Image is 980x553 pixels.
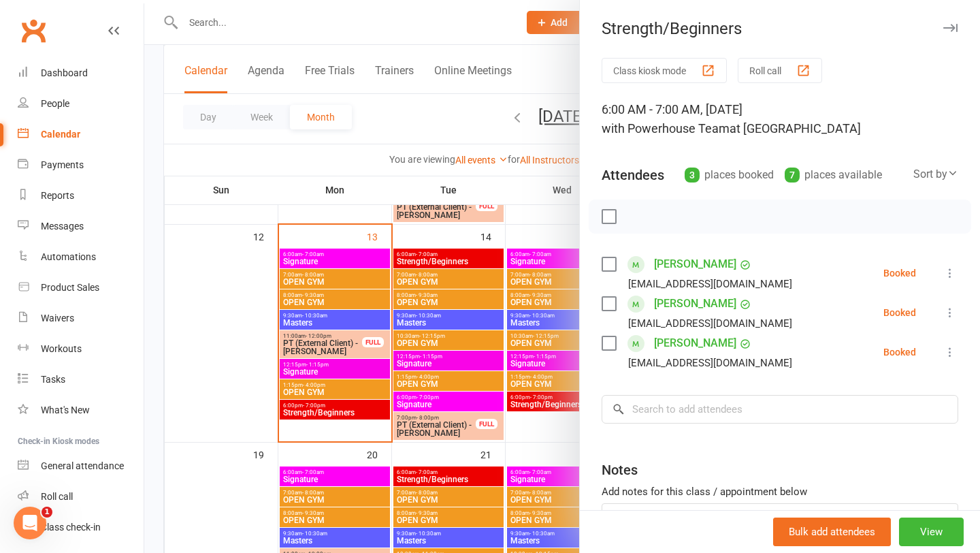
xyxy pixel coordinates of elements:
[41,221,84,232] div: Messages
[18,150,144,180] a: Payments
[18,119,144,150] a: Calendar
[41,159,84,170] div: Payments
[628,354,792,372] div: [EMAIL_ADDRESS][DOMAIN_NAME]
[18,512,144,543] a: Class kiosk mode
[654,332,736,354] a: [PERSON_NAME]
[41,98,69,109] div: People
[730,121,861,136] span: at [GEOGRAPHIC_DATA]
[16,14,50,48] a: Clubworx
[41,491,73,502] div: Roll call
[18,303,144,334] a: Waivers
[602,395,958,424] input: Search to add attendees
[913,165,958,183] div: Sort by
[628,275,792,293] div: [EMAIL_ADDRESS][DOMAIN_NAME]
[41,67,88,78] div: Dashboard
[685,165,774,185] div: places booked
[41,190,74,201] div: Reports
[18,58,144,89] a: Dashboard
[14,507,46,539] iframe: Intercom live chat
[42,507,52,518] span: 1
[41,460,124,471] div: General attendance
[654,253,736,275] a: [PERSON_NAME]
[18,272,144,303] a: Product Sales
[18,180,144,211] a: Reports
[738,58,822,83] button: Roll call
[602,121,730,136] span: with Powerhouse Team
[18,242,144,272] a: Automations
[41,343,82,354] div: Workouts
[41,251,96,262] div: Automations
[18,481,144,512] a: Roll call
[18,451,144,481] a: General attendance kiosk mode
[628,315,792,332] div: [EMAIL_ADDRESS][DOMAIN_NAME]
[602,58,727,83] button: Class kiosk mode
[785,165,882,185] div: places available
[580,19,980,38] div: Strength/Beginners
[899,518,964,546] button: View
[41,374,65,385] div: Tasks
[41,282,99,293] div: Product Sales
[18,334,144,364] a: Workouts
[18,364,144,395] a: Tasks
[883,308,916,317] div: Booked
[773,518,891,546] button: Bulk add attendees
[41,313,74,323] div: Waivers
[602,165,664,185] div: Attendees
[18,395,144,426] a: What's New
[785,168,800,183] div: 7
[654,293,736,315] a: [PERSON_NAME]
[685,168,700,183] div: 3
[18,89,144,119] a: People
[41,129,80,140] div: Calendar
[41,522,101,533] div: Class check-in
[18,211,144,242] a: Messages
[602,100,958,138] div: 6:00 AM - 7:00 AM, [DATE]
[883,268,916,278] div: Booked
[602,484,958,500] div: Add notes for this class / appointment below
[602,460,638,479] div: Notes
[883,347,916,357] div: Booked
[41,405,90,415] div: What's New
